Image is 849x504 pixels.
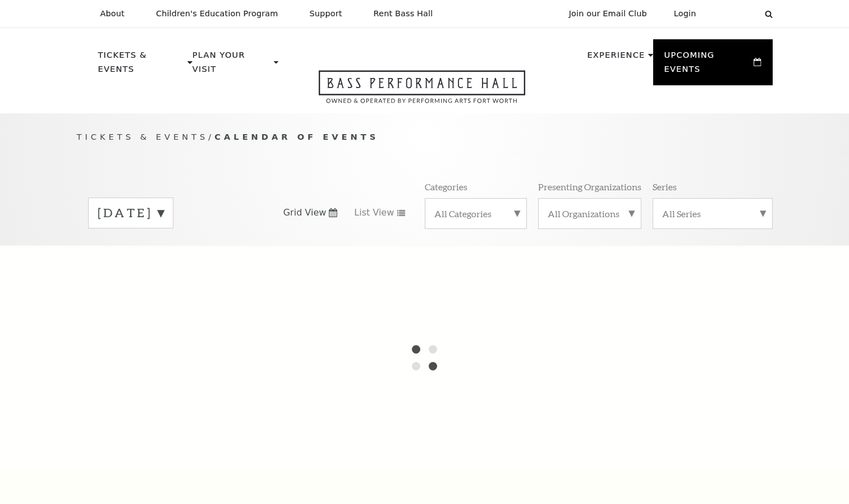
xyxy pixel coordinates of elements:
p: Experience [587,48,645,68]
p: Support [310,9,342,19]
p: About [100,9,125,19]
span: Tickets & Events [77,132,209,141]
p: Categories [425,181,467,193]
p: Upcoming Events [664,48,751,83]
span: List View [354,207,394,219]
p: Rent Bass Hall [374,9,433,19]
p: Series [653,181,677,193]
select: Select: [714,8,754,19]
p: / [77,130,773,144]
label: All Organizations [548,208,632,219]
span: Grid View [283,207,327,219]
p: Presenting Organizations [538,181,641,193]
p: Tickets & Events [98,48,185,83]
label: All Categories [434,208,517,219]
label: All Series [662,208,763,219]
span: Calendar of Events [214,132,379,141]
p: Children's Education Program [156,9,278,19]
label: [DATE] [98,204,164,222]
p: Plan Your Visit [192,48,271,83]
